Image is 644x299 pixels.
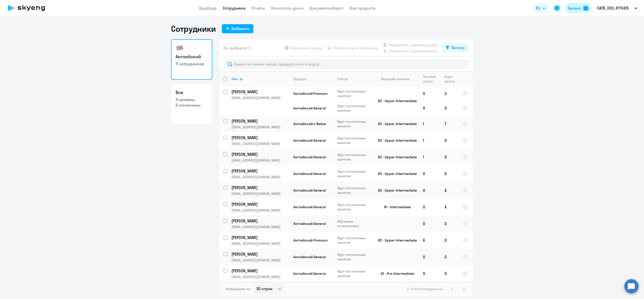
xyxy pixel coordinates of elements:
[231,118,289,124] a: [PERSON_NAME]
[419,101,440,115] td: 0
[293,155,326,159] span: Английский General
[223,6,246,11] a: Сотрудники
[231,218,288,224] p: [PERSON_NAME]
[171,24,216,34] h1: Сотрудники
[293,188,326,193] span: Английский General
[231,152,289,157] a: [PERSON_NAME]
[419,215,440,232] td: 0
[532,3,549,13] button: RU
[231,225,289,229] p: [EMAIL_ADDRESS][DOMAIN_NAME]
[231,241,289,246] p: [EMAIL_ADDRESS][DOMAIN_NAME]
[231,89,289,95] a: [PERSON_NAME]
[372,149,419,165] td: B2 - Upper-Intermediate
[293,238,328,243] span: Английский Premium
[293,122,326,126] span: Английский с Native
[419,182,440,199] td: 0
[350,6,376,11] a: Все продукты
[231,235,288,240] p: [PERSON_NAME]
[594,2,640,14] button: САПЕ, ООО, #170415
[231,208,289,213] p: [EMAIL_ADDRESS][DOMAIN_NAME]
[583,6,588,11] img: balance
[440,265,459,282] td: 0
[337,77,348,81] div: Статус
[231,185,288,190] p: [PERSON_NAME]
[440,101,459,115] td: 0
[440,232,459,249] td: 0
[423,74,440,83] div: Личные уроки
[231,251,289,257] a: [PERSON_NAME]
[372,265,419,282] td: A2 - Pre-Intermediate
[337,169,372,178] p: Идут постоянные занятия
[231,118,288,124] p: [PERSON_NAME]
[176,97,208,102] p: 11 активны
[407,287,443,291] span: 1 - 11 из 11 сотрудников
[231,201,288,207] p: [PERSON_NAME]
[176,102,208,108] p: 6 отключены
[231,185,289,190] a: [PERSON_NAME]
[293,106,326,110] span: Английский General
[231,168,289,174] a: [PERSON_NAME]
[440,149,459,165] td: 9
[381,77,410,81] div: Текущий уровень
[372,132,419,149] td: B2 - Upper-Intermediate
[176,53,208,60] h3: Английский
[293,77,307,81] div: Продукт
[231,141,289,146] p: [EMAIL_ADDRESS][DOMAIN_NAME]
[372,86,419,115] td: B2 - Upper-Intermediate
[231,218,289,224] a: [PERSON_NAME]
[223,45,251,51] span: Вы выбрали: 0
[225,287,251,291] span: Отображать по:
[440,132,459,149] td: 0
[231,268,288,274] p: [PERSON_NAME]
[445,74,459,83] div: Корп. уроки
[419,115,440,132] td: 1
[231,135,288,140] p: [PERSON_NAME]
[372,115,419,132] td: B2 - Upper-Intermediate
[293,255,326,259] span: Английский General
[376,77,419,81] div: Текущий уровень
[293,221,326,226] span: Английский General
[372,182,419,199] td: B2 - Upper-Intermediate
[293,271,326,276] span: Английский General
[176,44,184,52] img: english
[419,165,440,182] td: 0
[231,96,289,100] p: [EMAIL_ADDRESS][DOMAIN_NAME]
[222,24,253,33] button: Добавить
[440,249,459,265] td: 0
[442,43,469,52] button: Фильтр
[337,104,372,113] p: Идут постоянные занятия
[199,6,217,11] a: Дашборд
[372,199,419,215] td: B1 - Intermediate
[419,249,440,265] td: 0
[419,232,440,249] td: 6
[171,84,212,124] a: Все11 активны6 отключены
[223,59,469,69] input: Поиск по имени, email, продукту или статусу
[231,191,289,196] p: [EMAIL_ADDRESS][DOMAIN_NAME]
[536,5,540,11] span: RU
[231,258,289,262] p: [EMAIL_ADDRESS][DOMAIN_NAME]
[293,138,326,143] span: Английский General
[293,205,326,209] span: Английский General
[419,149,440,165] td: 1
[231,158,289,163] p: [EMAIL_ADDRESS][DOMAIN_NAME]
[231,89,288,95] p: [PERSON_NAME]
[231,25,249,32] div: Добавить
[337,153,372,162] p: Идут постоянные занятия
[372,165,419,182] td: B2 - Upper-Intermediate
[419,86,440,101] td: 0
[231,201,289,207] a: [PERSON_NAME]
[337,136,372,145] p: Идут постоянные занятия
[231,275,289,279] p: [EMAIL_ADDRESS][DOMAIN_NAME]
[252,6,265,11] a: Отчеты
[231,251,288,257] p: [PERSON_NAME]
[597,5,629,11] p: САПЕ, ООО, #170415
[231,152,288,157] p: [PERSON_NAME]
[565,3,591,13] button: Балансbalance
[337,202,372,212] p: Идут постоянные занятия
[337,269,372,278] p: Идут постоянные занятия
[176,61,208,67] p: 11 сотрудников
[419,132,440,149] td: 1
[440,115,459,132] td: 7
[337,252,372,261] p: Идут постоянные занятия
